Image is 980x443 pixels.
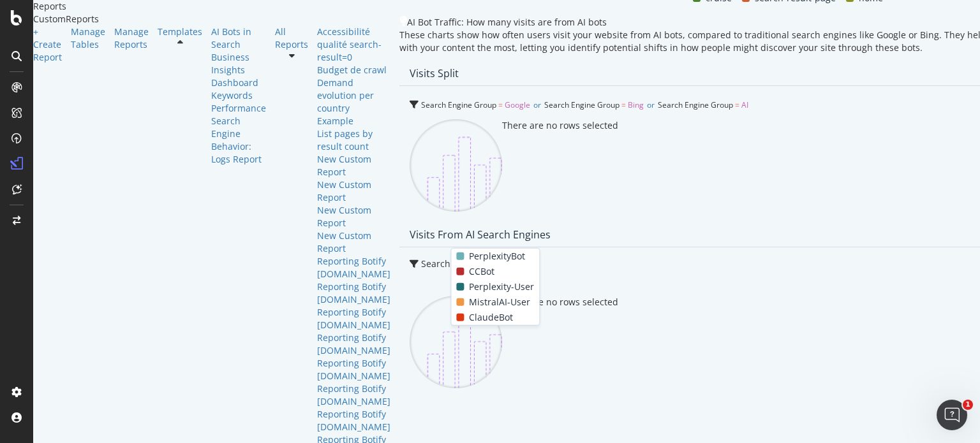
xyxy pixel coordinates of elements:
div: There are no rows selected [502,296,618,309]
span: = [498,99,503,110]
a: New Custom Report [317,204,390,229]
span: Search Engine Group [421,99,496,110]
a: Templates [158,25,202,38]
span: AI [741,99,748,110]
div: Visits Split [410,67,459,80]
img: CKGWtfuM.png [410,119,502,212]
span: Google [505,99,530,110]
a: All Reports [275,25,308,51]
a: Search Engine Behavior: Logs Report [211,115,266,166]
div: Reporting Botify clickandboat.com [317,255,390,280]
img: CKGWtfuM.png [410,296,502,388]
a: New Custom Report [317,178,390,204]
span: Perplexity-User [469,279,534,294]
a: New Custom Report [317,153,390,178]
div: Reporting Botify clickandboat.com [317,331,390,357]
span: or [533,99,541,110]
a: Reporting Botify [DOMAIN_NAME] [317,306,390,331]
span: or [647,99,655,110]
a: Budget de crawl [317,64,390,76]
span: CCBot [469,264,494,279]
div: There are no rows selected [502,119,618,132]
span: = [735,99,739,110]
a: Reporting Botify [DOMAIN_NAME] [317,408,390,433]
div: Reporting Botify clickandboat.com [317,382,390,408]
span: MistralAI-User [469,294,530,310]
div: Visits from AI Search Engines [410,228,551,241]
a: Reporting Botify [DOMAIN_NAME] [317,255,390,280]
a: Keywords Performance [211,89,266,115]
a: Demand evolution per country [317,76,390,115]
span: = [621,99,626,110]
div: Reporting Botify clickandboat.com [317,357,390,382]
div: CustomReports [33,13,399,25]
a: Business Insights Dashboard [211,51,266,89]
div: Reporting Botify clickandboat.com [317,306,390,331]
span: PerplexityBot [469,249,525,264]
a: Reporting Botify [DOMAIN_NAME] [317,357,390,382]
a: Manage Tables [71,25,105,51]
a: Reporting Botify [DOMAIN_NAME] [317,331,390,357]
span: 1 [963,400,973,410]
a: Example [317,115,390,127]
a: AI Bots in Search [211,25,266,51]
div: Reporting Botify clickandboat.com [317,280,390,306]
span: ClaudeBot [469,310,513,325]
span: Bing [628,99,644,110]
span: Search Engine Group [544,99,620,110]
a: New Custom Report [317,229,390,255]
iframe: Intercom live chat [937,400,967,430]
span: Search Engine Group [658,99,733,110]
a: Manage Reports [114,25,149,51]
a: Reporting Botify [DOMAIN_NAME] [317,382,390,408]
div: Reporting Botify clickandboat.com [317,408,390,433]
a: Reporting Botify [DOMAIN_NAME] [317,280,390,306]
div: AI Bot Traffic: How many visits are from AI bots [407,16,607,29]
a: + Create Report [33,25,62,64]
a: List pages by result count [317,127,390,153]
a: Accessibilité qualité search-result=0 [317,25,390,64]
span: Search Engine Group [421,258,512,270]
